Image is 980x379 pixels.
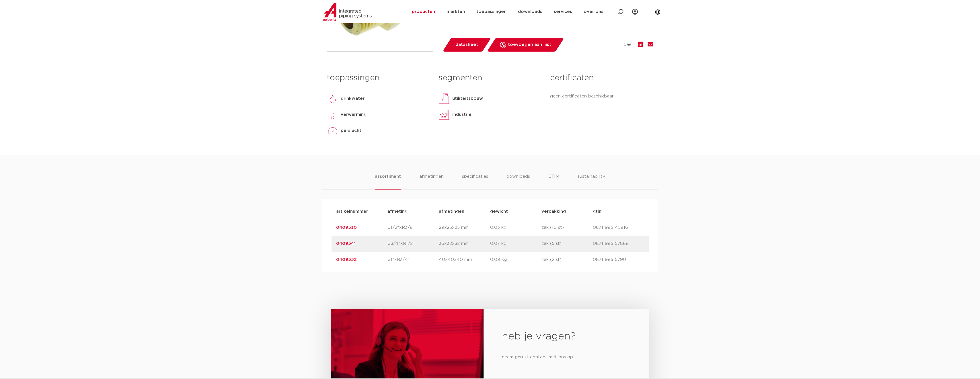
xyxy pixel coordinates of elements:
p: 29x25x25 mm [439,224,490,231]
img: industrie [439,109,450,120]
p: 0,09 kg [490,256,541,263]
li: specificaties [462,173,488,190]
p: drinkwater [341,95,365,102]
p: 08711985157888 [593,240,644,247]
p: 40x40x40 mm [439,256,490,263]
a: 0409552 [336,257,357,262]
h2: heb je vragen? [502,330,631,343]
li: sustainability [578,173,605,190]
h3: segmenten [439,72,541,84]
p: gtin [593,208,644,215]
p: G3/4"xR1/2" [387,240,439,247]
p: 08711985157901 [593,256,644,263]
p: geen certificaten beschikbaar [550,93,653,100]
p: 08711985145816 [593,224,644,231]
span: datasheet [455,40,478,49]
h3: toepassingen [327,72,430,84]
span: toevoegen aan lijst [508,40,551,49]
li: assortiment [375,173,401,190]
li: downloads [506,173,530,190]
p: 36x32x32 mm [439,240,490,247]
p: afmetingen [439,208,490,215]
h3: certificaten [550,72,653,84]
p: neem gerust contact met ons op [502,353,631,362]
li: ETIM [548,173,559,190]
p: 0,07 kg [490,240,541,247]
img: drinkwater [327,93,338,104]
p: zak (2 st) [541,256,593,263]
a: 0409541 [336,241,356,246]
li: afmetingen [419,173,444,190]
img: verwarming [327,109,338,120]
p: zak (10 st) [541,224,593,231]
p: G1/2"xR3/8" [387,224,439,231]
p: utiliteitsbouw [452,95,483,102]
p: verwarming [341,111,367,118]
p: zak (5 st) [541,240,593,247]
img: utiliteitsbouw [439,93,450,104]
span: deel: [624,41,633,48]
p: G1"xR3/4" [387,256,439,263]
p: verpakking [541,208,593,215]
p: perslucht [341,127,361,134]
p: 0,03 kg [490,224,541,231]
img: perslucht [327,125,338,136]
a: 0409530 [336,225,357,230]
p: industrie [452,111,472,118]
p: artikelnummer [336,208,387,215]
p: afmeting [387,208,439,215]
p: gewicht [490,208,541,215]
a: datasheet [442,38,491,52]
